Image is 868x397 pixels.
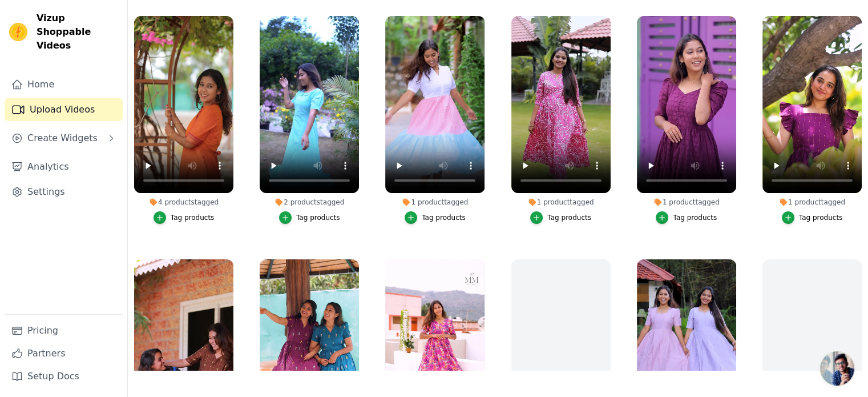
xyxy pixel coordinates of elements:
span: Vizup Shoppable Videos [37,11,118,53]
button: Create Widgets [5,127,123,150]
a: Partners [5,342,123,365]
button: Tag products [154,211,215,224]
img: Vizup [9,23,27,41]
a: Home [5,73,123,96]
a: Pricing [5,319,123,342]
div: Tag products [547,213,591,222]
div: Open chat [820,351,854,386]
div: 1 product tagged [762,198,862,207]
a: Upload Videos [5,98,123,121]
button: Tag products [405,211,466,224]
div: 1 product tagged [385,198,485,207]
div: Tag products [799,213,843,222]
div: 1 product tagged [637,198,736,207]
div: 1 product tagged [511,198,611,207]
button: Tag products [530,211,591,224]
button: Tag products [279,211,340,224]
a: Analytics [5,155,123,178]
div: Tag products [296,213,340,222]
div: 4 products tagged [134,198,233,207]
div: Tag products [171,213,215,222]
a: Setup Docs [5,365,123,388]
span: Create Widgets [27,131,98,145]
a: Settings [5,181,123,203]
div: Tag products [422,213,466,222]
div: 2 products tagged [260,198,359,207]
button: Tag products [782,211,843,224]
button: Tag products [656,211,717,224]
div: Tag products [673,213,717,222]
